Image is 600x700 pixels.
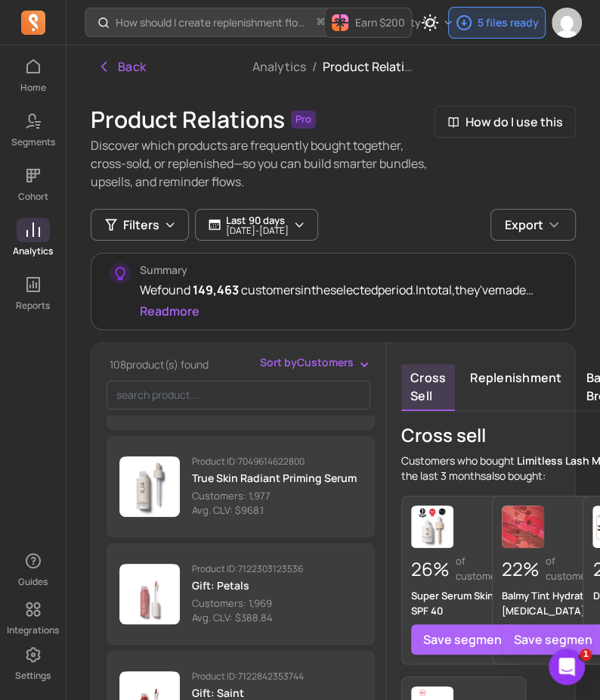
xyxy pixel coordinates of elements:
button: 5 files ready [448,7,546,39]
p: Settings [15,670,51,682]
a: Cross sell [401,364,455,411]
div: We found customers in the selected period. In total, they've made orders with items purchased acr... [140,281,557,299]
span: Export [505,216,543,234]
p: 26% [411,558,450,580]
button: How do I use this [435,106,576,138]
span: Pro [291,110,316,129]
p: Avg. CLV: $388.84 [192,611,303,626]
p: Analytics [13,245,53,257]
a: Replenishment [461,364,571,411]
button: Readmore [140,302,199,320]
p: Integrations [7,624,59,636]
kbd: ⌘ [317,14,325,33]
span: 1 [580,649,592,661]
p: Product ID: 7049614622800 [192,456,357,468]
button: How should I create replenishment flows?⌘+K [85,8,349,37]
button: Product ID:7122303123536Gift: PetalsCustomers: 1,969 Avg. CLV: $388.84 [107,543,375,645]
p: Customers: 1,977 [192,489,357,504]
button: Sort byCustomers [260,355,372,370]
button: Filters [91,209,189,241]
p: How should I create replenishment flows? [116,15,311,30]
p: 22% [502,558,540,580]
p: Gift: Petals [192,578,303,593]
button: Guides [17,546,50,591]
h1: Product Relations [91,106,285,133]
span: Sort by Customers [260,355,354,370]
iframe: Intercom live chat [549,649,585,685]
img: Product image [119,564,180,624]
p: Avg. CLV: $968.1 [192,503,357,518]
p: Guides [18,576,48,588]
button: Earn $200 [324,8,412,38]
button: Toggle dark mode [415,8,445,38]
span: / [306,58,323,75]
img: avatar [552,8,582,38]
img: Product image [119,456,180,517]
p: Last 90 days [226,214,289,226]
button: Product ID:7049614622800True Skin Radiant Priming SerumCustomers: 1,977 Avg. CLV: $968.1 [107,436,375,537]
span: 3 months [438,468,486,483]
img: Super Serum Skin Tint SPF 40 [411,506,453,548]
p: Home [20,82,46,94]
p: Discover which products are frequently bought together, cross-sold, or replenished—so you can bui... [91,136,435,191]
span: + [317,14,336,30]
p: Super Serum Skin Tint SPF 40 [411,588,516,618]
button: Back [91,51,153,82]
p: of customers [456,554,516,583]
span: 149,463 [190,282,241,298]
span: 108 product(s) found [110,357,209,372]
p: Segments [11,136,55,148]
p: Product ID: 7122303123536 [192,563,303,575]
p: Cohort [18,191,48,203]
p: [DATE] - [DATE] [226,226,289,235]
p: Summary [140,263,557,278]
input: search product [107,381,370,409]
button: Export [490,209,576,241]
button: Last 90 days[DATE]-[DATE] [195,209,318,241]
img: Balmy Tint Hydrating Lip Balm - Sample [502,506,544,548]
a: Save segment [411,624,516,655]
p: True Skin Radiant Priming Serum [192,471,357,486]
p: 5 files ready [478,15,539,30]
span: Filters [123,216,159,234]
p: Earn $200 [355,15,405,30]
p: Product ID: 7122842353744 [192,670,304,683]
p: Customers: 1,969 [192,596,303,611]
a: Analytics [252,58,306,75]
p: Reports [16,300,50,312]
span: Product Relations [323,58,425,75]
